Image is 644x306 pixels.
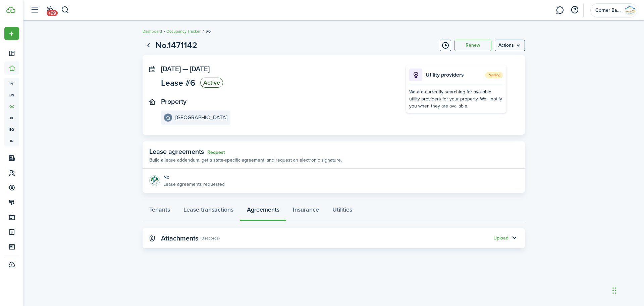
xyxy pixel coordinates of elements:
panel-main-title: Property [161,98,186,105]
div: Drag [612,280,616,301]
span: #6 [206,28,211,34]
p: Utility providers [426,71,483,79]
a: oc [4,101,19,112]
a: un [4,89,19,101]
a: Request [207,150,225,155]
div: We are currently searching for available utility providers for your property. We’ll notify you wh... [409,88,503,110]
a: Notifications [44,2,56,19]
h1: No.1471142 [156,39,197,52]
button: Search [61,4,69,16]
panel-main-title: Attachments [161,234,198,242]
a: kl [4,112,19,124]
e-details-info-title: [GEOGRAPHIC_DATA] [175,115,227,121]
button: Renew [454,40,491,51]
span: Lease agreements [149,146,204,157]
button: Open menu [495,40,525,51]
button: Timeline [440,40,451,51]
a: Insurance [286,201,326,221]
menu-btn: Actions [495,40,525,51]
panel-main-subtitle: (0 records) [201,235,220,241]
img: Agreement e-sign [149,175,160,186]
div: No [163,174,225,181]
a: Occupancy Tracker [166,28,201,34]
a: in [4,135,19,146]
img: TenantCloud [6,7,15,13]
a: Dashboard [143,28,162,34]
button: Open sidebar [28,4,41,16]
span: — [182,64,188,74]
span: [DATE] [161,64,181,74]
button: Open resource center [569,4,580,16]
img: Corner Bay Properties LLC [625,5,636,16]
a: eq [4,124,19,135]
span: Corner Bay Properties LLC [595,8,622,13]
p: Lease agreements requested [163,181,225,188]
a: Utilities [326,201,359,221]
a: pt [4,78,19,89]
a: Messaging [553,2,566,19]
button: Upload [493,235,508,241]
span: [DATE] [190,64,210,74]
span: Pending [485,72,503,78]
a: Go back [143,40,154,51]
span: +99 [47,10,58,16]
button: Toggle accordion [508,232,520,244]
button: Open menu [4,27,19,40]
a: Lease transactions [177,201,240,221]
span: Lease #6 [161,79,195,87]
p: Build a lease addendum, get a state-specific agreement, and request an electronic signature. [149,157,342,164]
status: Active [200,78,223,88]
iframe: Chat Widget [532,233,644,306]
a: Tenants [143,201,177,221]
